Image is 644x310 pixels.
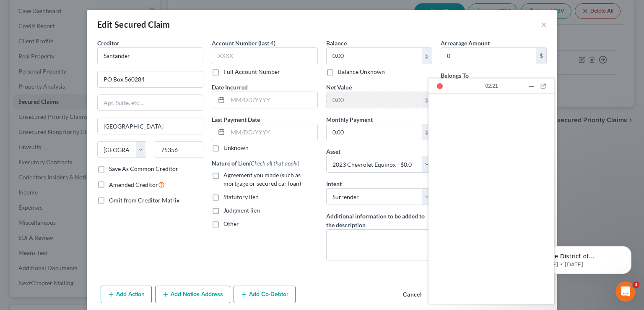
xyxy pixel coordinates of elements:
[212,83,248,92] label: Date Incurred
[536,48,546,64] div: $
[326,179,342,188] label: Intent
[326,83,352,92] label: Net Value
[441,72,469,79] span: Belongs To
[441,48,536,64] input: 0.00
[326,212,432,229] label: Additional information to be added to the description
[223,68,280,76] label: Full Account Number
[326,115,373,124] label: Monthly Payment
[155,141,204,158] input: Enter zip...
[541,19,547,29] button: ×
[615,281,636,302] iframe: Intercom live chat
[338,68,385,76] label: Balance Unknown
[212,47,318,64] input: XXXX
[97,47,203,64] input: Search creditor by name...
[155,286,230,303] button: Add Notice Address
[476,229,644,287] iframe: Intercom notifications message
[234,286,296,303] button: Add Co-Debtor
[109,181,158,188] span: Amended Creditor
[327,124,422,140] input: 0.00
[228,92,317,108] input: MM/DD/YYYY
[97,18,170,30] div: Edit Secured Claim
[98,95,203,111] input: Apt, Suite, etc...
[109,197,179,204] span: Omit from Creditor Matrix
[223,171,301,187] span: Agreement you made (such as mortgage or secured car loan)
[422,92,432,108] div: $
[249,160,299,167] span: (Check all that apply)
[228,124,317,140] input: MM/DD/YYYY
[98,118,203,134] input: Enter city...
[441,39,490,47] label: Arrearage Amount
[633,281,639,288] span: 3
[327,92,422,108] input: 0.00
[212,115,260,124] label: Last Payment Date
[109,165,178,173] label: Save As Common Creditor
[97,39,119,47] span: Creditor
[98,71,203,87] input: Enter address...
[326,39,347,47] label: Balance
[223,144,249,152] label: Unknown
[396,286,428,303] button: Cancel
[101,286,152,303] button: Add Action
[223,220,239,227] span: Other
[212,39,275,47] label: Account Number (last 4)
[422,48,432,64] div: $
[327,48,422,64] input: 0.00
[223,193,259,200] span: Statutory lien
[223,207,260,214] span: Judgment lien
[326,148,340,155] span: Asset
[212,159,299,168] label: Nature of Lien
[422,124,432,140] div: $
